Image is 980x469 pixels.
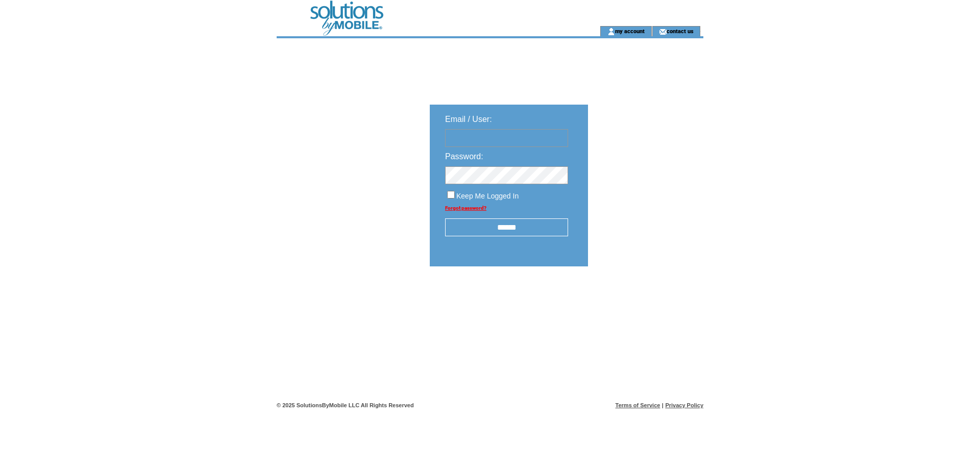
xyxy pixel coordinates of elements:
a: Forgot password? [445,205,486,211]
span: Email / User: [445,115,492,124]
img: account_icon.gif [607,28,615,36]
a: my account [615,28,645,34]
span: © 2025 SolutionsByMobile LLC All Rights Reserved [277,402,414,408]
span: Password: [445,152,483,161]
a: Terms of Service [616,402,660,408]
span: | [662,402,664,408]
img: transparent.png [618,292,669,305]
img: contact_us_icon.gif [659,28,667,36]
a: Privacy Policy [665,402,703,408]
span: Keep Me Logged In [456,192,519,200]
a: contact us [667,28,694,34]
